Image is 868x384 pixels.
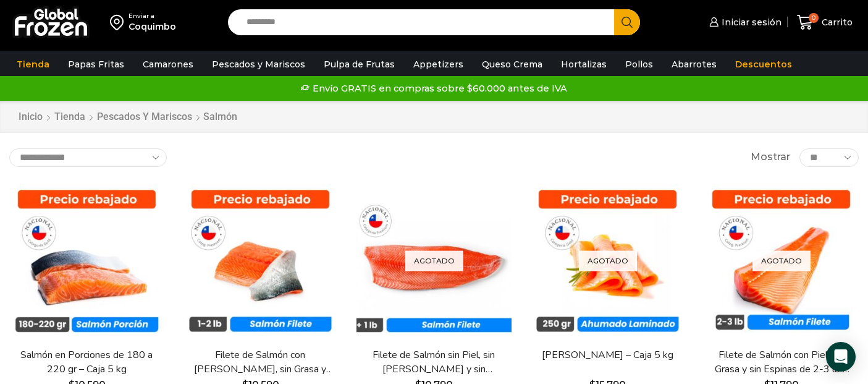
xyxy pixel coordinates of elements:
a: Filete de Salmón con Piel, sin Grasa y sin Espinas de 2-3 lb – Premium – Caja 10 kg [712,348,851,377]
a: Hortalizas [555,53,613,76]
a: Filete de Salmón con [PERSON_NAME], sin Grasa y sin Espinas 1-2 lb – Caja 10 Kg [191,348,331,377]
span: Iniciar sesión [718,16,782,28]
span: Carrito [819,16,853,28]
img: address-field-icon.svg [110,12,129,33]
a: 0 Carrito [794,8,856,37]
h1: Salmón [203,111,237,122]
a: Pescados y Mariscos [206,53,311,76]
a: Tienda [54,110,86,124]
a: Filete de Salmón sin Piel, sin [PERSON_NAME] y sin [PERSON_NAME] – Caja 10 Kg [364,348,504,377]
a: Pollos [619,53,659,76]
p: Agotado [752,251,811,271]
a: Papas Fritas [62,53,130,76]
a: Queso Crema [476,53,549,76]
a: Pescados y Mariscos [96,110,193,124]
a: Camarones [137,53,200,76]
a: Inicio [18,110,43,124]
a: Tienda [11,53,56,76]
p: Agotado [405,251,463,271]
div: Enviar a [129,12,176,20]
a: Pulpa de Frutas [318,53,401,76]
a: Salmón en Porciones de 180 a 220 gr – Caja 5 kg [17,348,157,377]
p: Agotado [579,251,637,271]
nav: Breadcrumb [18,110,237,124]
span: 0 [809,13,819,23]
select: Pedido de la tienda [9,148,167,167]
a: [PERSON_NAME] – Caja 5 kg [538,348,678,362]
div: Open Intercom Messenger [826,342,856,372]
a: Descuentos [729,53,798,76]
span: Mostrar [751,150,790,164]
a: Iniciar sesión [706,10,782,35]
div: Coquimbo [129,20,176,33]
a: Appetizers [407,53,470,76]
a: Abarrotes [665,53,723,76]
button: Search button [614,9,640,35]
